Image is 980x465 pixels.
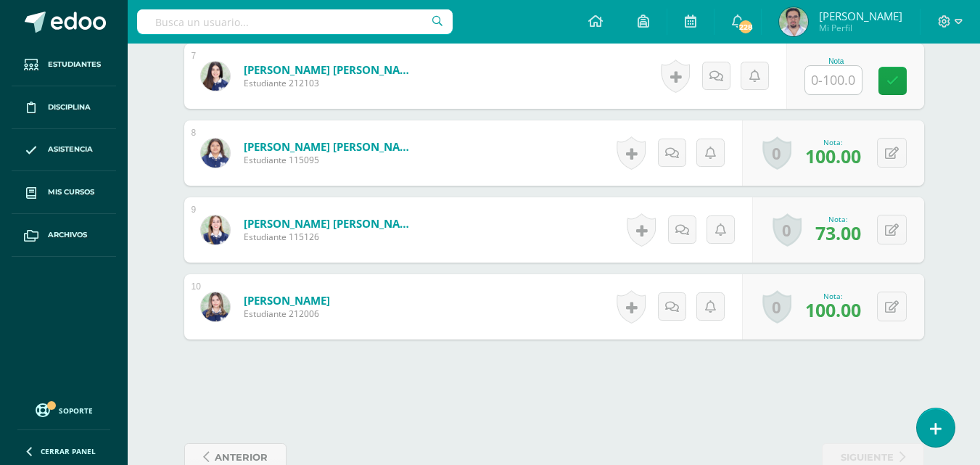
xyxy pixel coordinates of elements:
a: 0 [773,213,802,247]
a: Soporte [17,400,110,419]
span: 228 [738,19,754,35]
a: 0 [762,290,791,324]
img: aab902e5babe3202998e43e4b5b63e97.png [201,215,230,244]
span: Estudiantes [48,59,101,70]
span: Estudiante 212103 [244,77,418,89]
input: 0-100.0 [805,66,862,94]
a: Mis cursos [12,171,116,214]
div: Nota: [815,214,861,224]
a: Disciplina [12,86,116,129]
span: Disciplina [48,102,91,113]
a: [PERSON_NAME] [PERSON_NAME] [244,216,418,231]
img: f06f2e3b1dffdd22395e1c7388ef173e.png [779,7,808,36]
div: Nota [804,57,868,65]
a: [PERSON_NAME] [PERSON_NAME] [244,62,418,77]
div: Nota: [805,291,861,301]
a: [PERSON_NAME] [PERSON_NAME] [244,139,418,154]
span: Archivos [48,229,87,241]
span: Cerrar panel [41,446,96,456]
span: Estudiante 115095 [244,154,418,166]
span: Mis cursos [48,186,94,198]
img: 2f99dc17d72fcb1b26a37207047057a4.png [201,139,230,168]
a: [PERSON_NAME] [244,293,330,308]
img: 349ae67151ce5514e8531fbb26565f26.png [201,292,230,321]
a: Asistencia [12,129,116,172]
span: Estudiante 212006 [244,308,330,320]
a: Archivos [12,214,116,257]
span: 73.00 [815,221,861,245]
span: Estudiante 115126 [244,231,418,243]
span: Mi Perfil [819,22,902,34]
span: Asistencia [48,144,93,155]
div: Nota: [805,137,861,147]
span: Soporte [59,406,93,416]
a: 0 [762,136,791,170]
a: Estudiantes [12,44,116,86]
span: [PERSON_NAME] [819,9,902,23]
span: 100.00 [805,144,861,168]
span: 100.00 [805,297,861,322]
img: 197702158aa1e0e79191d256e98afd80.png [201,62,230,91]
input: Busca un usuario... [137,9,453,34]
